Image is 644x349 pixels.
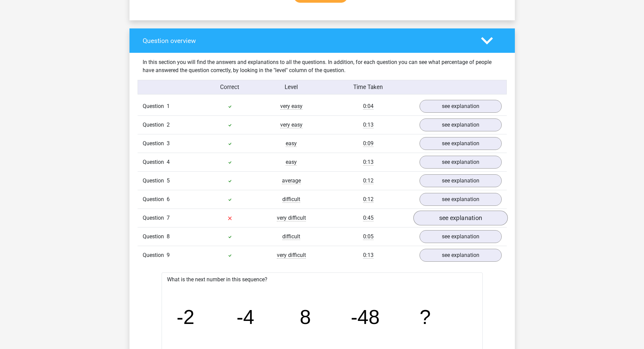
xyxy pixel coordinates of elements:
[420,193,502,206] a: see explanation
[167,252,170,258] span: 9
[282,233,300,240] span: difficult
[300,306,311,328] tspan: 8
[420,137,502,150] a: see explanation
[138,58,507,74] div: In this section you will find the answers and explanations to all the questions. In addition, for...
[143,195,167,203] span: Question
[280,103,303,110] span: very easy
[143,102,167,110] span: Question
[282,177,301,184] span: average
[167,215,170,221] span: 7
[167,177,170,184] span: 5
[363,196,374,203] span: 0:12
[143,251,167,259] span: Question
[143,158,167,166] span: Question
[351,306,379,328] tspan: -48
[167,122,170,128] span: 2
[363,103,374,110] span: 0:04
[413,211,507,226] a: see explanation
[143,214,167,222] span: Question
[363,122,374,128] span: 0:13
[236,306,254,328] tspan: -4
[322,83,414,91] div: Time Taken
[176,306,194,328] tspan: -2
[286,159,297,166] span: easy
[363,177,374,184] span: 0:12
[261,83,322,91] div: Level
[420,306,431,328] tspan: ?
[420,156,502,169] a: see explanation
[167,196,170,202] span: 6
[143,37,471,45] h4: Question overview
[363,159,374,166] span: 0:13
[143,233,167,241] span: Question
[277,252,306,259] span: very difficult
[420,230,502,243] a: see explanation
[420,118,502,131] a: see explanation
[363,215,374,221] span: 0:45
[167,159,170,165] span: 4
[363,252,374,259] span: 0:13
[286,140,297,147] span: easy
[363,233,374,240] span: 0:05
[280,122,303,128] span: very easy
[143,177,167,185] span: Question
[199,83,261,91] div: Correct
[143,139,167,148] span: Question
[167,233,170,240] span: 8
[420,249,502,262] a: see explanation
[282,196,300,203] span: difficult
[420,174,502,187] a: see explanation
[277,215,306,221] span: very difficult
[363,140,374,147] span: 0:09
[167,140,170,147] span: 3
[167,103,170,109] span: 1
[420,100,502,113] a: see explanation
[143,121,167,129] span: Question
